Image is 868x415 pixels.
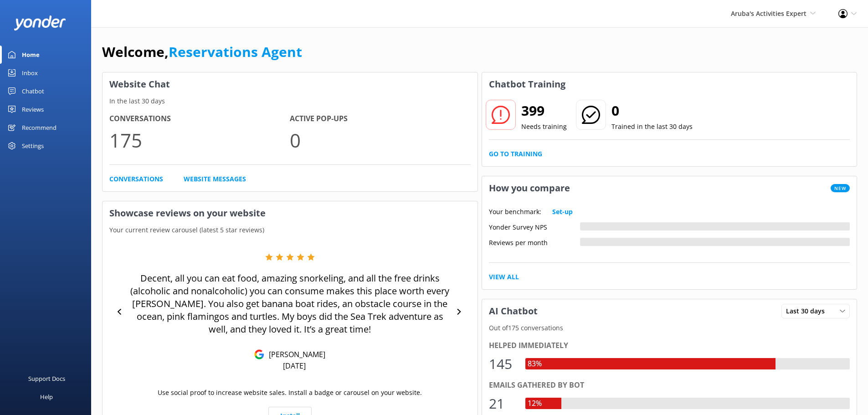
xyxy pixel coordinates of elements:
[290,125,470,155] p: 0
[525,398,544,410] div: 12%
[169,42,302,61] a: Reservations Agent
[489,393,516,415] div: 21
[254,349,264,359] img: Google Reviews
[611,122,693,132] p: Trained in the last 30 days
[22,100,44,118] div: Reviews
[482,72,572,96] h3: Chatbot Training
[109,113,290,125] h4: Conversations
[109,125,290,155] p: 175
[109,174,163,184] a: Conversations
[22,118,56,137] div: Recommend
[40,388,53,406] div: Help
[611,100,693,122] h2: 0
[525,358,544,370] div: 83%
[831,184,850,192] span: New
[482,176,577,200] h3: How you compare
[103,96,478,106] p: In the last 30 days
[786,306,830,316] span: Last 30 days
[158,388,422,398] p: Use social proof to increase website sales. Install a badge or carousel on your website.
[489,222,580,231] div: Yonder Survey NPS
[103,72,478,96] h3: Website Chat
[290,113,470,125] h4: Active Pop-ups
[552,207,573,217] a: Set-up
[14,15,66,31] img: yonder-white-logo.png
[489,238,580,246] div: Reviews per month
[128,272,452,336] p: Decent, all you can eat food, amazing snorkeling, and all the free drinks (alcoholic and nonalcoh...
[482,323,857,333] p: Out of 175 conversations
[103,225,478,235] p: Your current review carousel (latest 5 star reviews)
[28,369,65,388] div: Support Docs
[482,299,544,323] h3: AI Chatbot
[489,340,850,352] div: Helped immediately
[489,353,516,375] div: 145
[283,361,306,371] p: [DATE]
[22,64,38,82] div: Inbox
[22,46,40,64] div: Home
[489,379,850,391] div: Emails gathered by bot
[103,201,478,225] h3: Showcase reviews on your website
[489,149,542,159] a: Go to Training
[22,82,44,100] div: Chatbot
[521,100,567,122] h2: 399
[22,137,44,155] div: Settings
[184,174,246,184] a: Website Messages
[489,272,519,282] a: View All
[489,207,541,217] p: Your benchmark:
[264,349,325,359] p: [PERSON_NAME]
[521,122,567,132] p: Needs training
[102,41,302,63] h1: Welcome,
[731,9,806,18] span: Aruba's Activities Expert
